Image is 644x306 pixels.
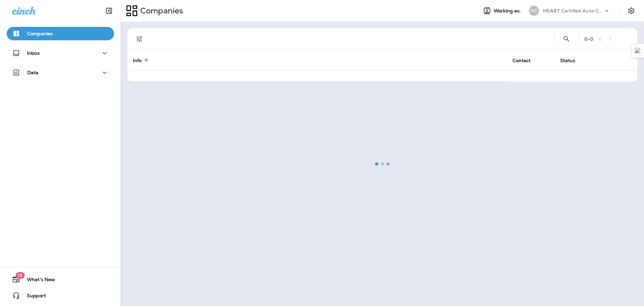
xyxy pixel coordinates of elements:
[529,6,539,16] div: HC
[7,289,114,302] button: Support
[138,6,183,16] p: Companies
[625,5,637,17] button: Settings
[7,46,114,60] button: Inbox
[27,31,53,36] p: Companies
[494,8,522,14] span: Working as:
[543,8,603,13] p: HEART Certified Auto Care
[20,277,55,285] span: What's New
[15,272,24,279] span: 19
[27,70,39,75] p: Data
[20,293,46,301] span: Support
[7,66,114,79] button: Data
[7,273,114,286] button: 19What's New
[100,4,118,17] button: Collapse Sidebar
[635,48,641,54] img: Detect Auto
[27,50,40,56] p: Inbox
[7,27,114,40] button: Companies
